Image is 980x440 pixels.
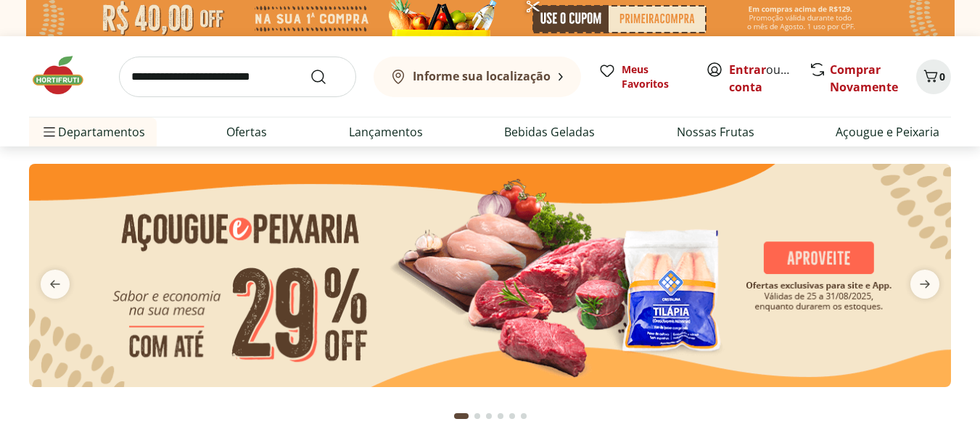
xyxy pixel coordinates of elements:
[374,57,581,97] button: Informe sua localização
[504,123,595,141] a: Bebidas Geladas
[677,123,754,141] a: Nossas Frutas
[729,62,766,78] a: Entrar
[729,61,794,96] span: ou
[939,70,945,83] span: 0
[29,164,951,387] img: açougue
[41,115,145,149] span: Departamentos
[518,399,530,433] button: Go to page 6 from fs-carousel
[483,399,495,433] button: Go to page 3 from fs-carousel
[598,62,688,91] a: Meus Favoritos
[41,115,58,149] button: Menu
[413,68,551,84] b: Informe sua localização
[472,399,483,433] button: Go to page 2 from fs-carousel
[451,399,472,433] button: Current page from fs-carousel
[119,57,356,97] input: search
[830,62,898,95] a: Comprar Novamente
[310,68,345,86] button: Submit Search
[916,59,951,94] button: Carrinho
[226,123,267,141] a: Ofertas
[506,399,518,433] button: Go to page 5 from fs-carousel
[622,62,688,91] span: Meus Favoritos
[495,399,506,433] button: Go to page 4 from fs-carousel
[899,270,951,299] button: next
[836,123,939,141] a: Açougue e Peixaria
[729,62,809,95] a: Criar conta
[29,54,102,97] img: Hortifruti
[349,123,423,141] a: Lançamentos
[29,270,81,299] button: previous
